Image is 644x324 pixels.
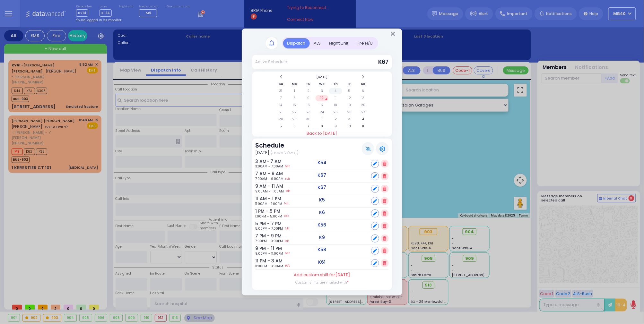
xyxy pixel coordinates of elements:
h6: 7 PM - 9 PM [255,233,273,239]
th: Th [329,81,342,87]
td: 11 [329,95,342,101]
td: 31 [274,88,288,94]
span: K67 [379,58,389,66]
td: 26 [343,109,356,115]
h5: K61 [318,260,326,265]
label: Custom shifts are marked with [295,280,349,285]
td: 4 [329,88,342,94]
td: 30 [302,116,315,123]
h6: 1 PM - 5 PM [255,209,273,214]
span: (יז אלול תשפה) [271,149,299,156]
div: ALS [310,38,325,49]
span: 9:00PM - 11:00PM [255,251,283,256]
h6: 3 AM- 7 AM [255,159,273,164]
td: 23 [302,109,315,115]
td: 19 [343,102,356,108]
td: 8 [316,123,329,130]
span: 3:00AM - 7:00AM [255,164,283,169]
td: 1 [316,116,329,123]
a: Edit [284,214,289,219]
th: Tu [302,81,315,87]
td: 20 [357,102,370,108]
span: 5:00PM - 7:00PM [255,226,283,231]
td: 3 [316,88,329,94]
th: Fr [343,81,356,87]
td: 10 [316,95,329,101]
label: Add custom shift for [294,272,350,278]
th: We [316,81,329,87]
td: 5 [274,123,288,130]
td: 9 [302,95,315,101]
th: Su [274,81,288,87]
h5: K67 [318,173,326,178]
td: 28 [274,116,288,123]
td: 4 [357,116,370,123]
td: 5 [343,88,356,94]
span: 11:00AM - 1:00PM [255,201,282,206]
span: [DATE] [335,272,350,278]
td: 8 [288,95,301,101]
a: Edit [285,226,290,231]
td: 6 [288,123,301,130]
h6: 9 PM - 11 PM [255,246,273,251]
td: 7 [302,123,315,130]
td: 1 [288,88,301,94]
td: 18 [329,102,342,108]
button: Close [391,31,395,37]
div: Active Schedule [255,59,287,65]
td: 12 [343,95,356,101]
a: Edit [285,239,290,243]
td: 13 [357,95,370,101]
h5: K56 [318,222,326,228]
a: Edit [284,201,289,206]
h6: 11 PM - 3 AM [255,258,273,264]
span: 11:00PM - 3:00AM [255,264,283,269]
td: 24 [316,109,329,115]
td: 6 [357,88,370,94]
td: 10 [343,123,356,130]
a: Edit [285,264,290,269]
a: Edit [285,251,290,256]
h5: K58 [318,247,326,252]
td: 2 [329,116,342,123]
a: Back to [DATE] [252,130,392,137]
a: Edit [286,189,291,194]
th: Sa [357,81,370,87]
h5: K67 [318,185,326,190]
span: 7:00AM - 9:00AM [255,176,283,181]
td: 21 [274,109,288,115]
td: 27 [357,109,370,115]
span: 7:00PM - 9:00PM [255,239,283,243]
h3: Schedule [255,142,299,149]
div: Dispatch [283,38,310,49]
a: Edit [286,176,290,181]
h5: K6 [319,210,325,215]
td: 16 [302,102,315,108]
span: Previous Month [279,74,283,79]
div: Fire N/U [353,38,377,49]
td: 15 [288,102,301,108]
h5: K5 [319,197,325,203]
h6: 5 PM - 7 PM [255,221,273,226]
h5: K9 [319,235,325,240]
td: 11 [357,123,370,130]
td: 17 [316,102,329,108]
h6: 11 AM - 1 PM [255,196,273,201]
span: Next Month [361,74,365,79]
h6: 9 AM - 11 AM [255,183,273,189]
td: 25 [329,109,342,115]
td: 9 [329,123,342,130]
span: 9:00AM - 11:00AM [255,189,284,194]
div: Night Unit [325,38,353,49]
span: [DATE] [255,149,269,156]
td: 3 [343,116,356,123]
td: 14 [274,102,288,108]
span: 1:00PM - 5:00PM [255,214,282,219]
th: Select Month [288,74,356,80]
h5: K54 [318,160,326,166]
th: Mo [288,81,301,87]
td: 29 [288,116,301,123]
a: Edit [285,164,290,169]
td: 7 [274,95,288,101]
h6: 7 AM - 9 AM [255,171,273,176]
